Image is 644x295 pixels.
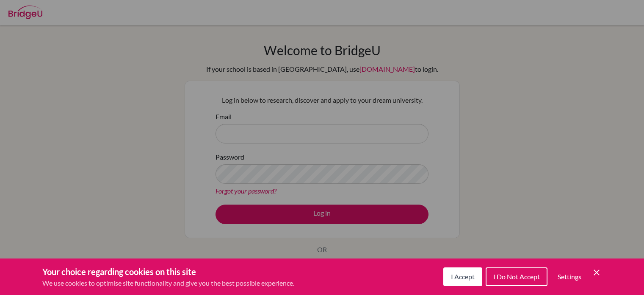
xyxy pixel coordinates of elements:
[551,268,588,285] button: Settings
[493,273,540,281] span: I Do Not Accept
[451,273,475,281] span: I Accept
[486,267,547,286] button: I Do Not Accept
[42,265,294,278] h3: Your choice regarding cookies on this site
[443,267,482,286] button: I Accept
[558,273,581,281] span: Settings
[42,278,294,288] p: We use cookies to optimise site functionality and give you the best possible experience.
[591,267,602,278] button: Save and close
